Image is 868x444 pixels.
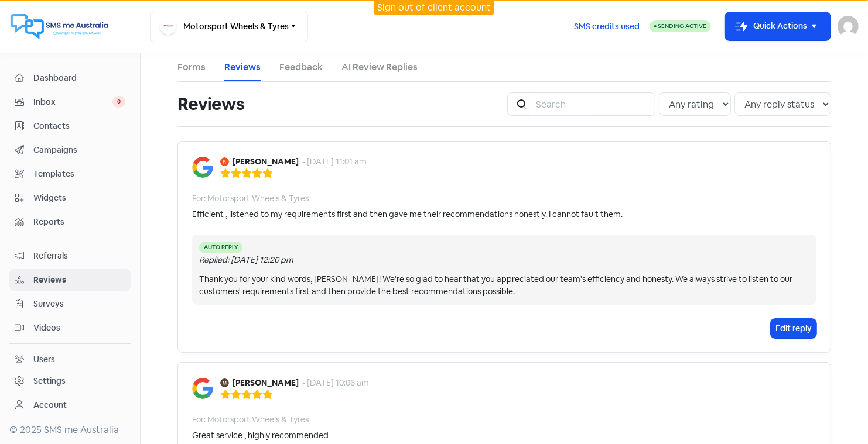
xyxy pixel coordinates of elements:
[33,120,125,132] span: Contacts
[564,19,650,32] a: SMS credits used
[9,293,131,315] a: Surveys
[658,22,706,30] span: Sending Active
[33,250,125,262] span: Referrals
[199,254,293,265] i: Replied: [DATE] 12:20 pm
[341,60,418,74] a: AI Review Replies
[233,156,299,168] b: [PERSON_NAME]
[224,60,261,74] a: Reviews
[9,115,131,137] a: Contacts
[192,429,329,442] div: Great service , highly recommended
[192,414,309,426] div: For: Motorsport Wheels & Tyres
[9,317,131,339] a: Videos
[33,274,125,286] span: Reviews
[9,349,131,370] a: Users
[112,96,125,108] span: 0
[574,20,640,33] span: SMS credits used
[220,157,229,166] img: Avatar
[9,245,131,267] a: Referrals
[9,423,131,437] div: © 2025 SMS me Australia
[33,144,125,156] span: Campaigns
[725,12,831,40] button: Quick Actions
[377,1,491,13] a: Sign out of client account
[233,377,299,389] b: [PERSON_NAME]
[9,67,131,89] a: Dashboard
[9,187,131,209] a: Widgets
[9,211,131,233] a: Reports
[192,192,309,205] div: For: Motorsport Wheels & Tyres
[279,60,323,74] a: Feedback
[150,11,308,42] button: Motorsport Wheels & Tyres
[771,319,816,338] button: Edit reply
[199,242,242,253] span: Auto Reply
[9,163,131,185] a: Templates
[192,208,623,221] div: Efficient , listened to my requirements first and then gave me their recommendations honestly. I ...
[33,72,125,84] span: Dashboard
[9,269,131,291] a: Reviews
[9,91,131,113] a: Inbox 0
[33,298,125,310] span: Surveys
[33,168,125,180] span: Templates
[33,216,125,228] span: Reports
[650,19,711,33] a: Sending Active
[302,377,369,389] div: - [DATE] 10:06 am
[9,394,131,416] a: Account
[33,192,125,204] span: Widgets
[177,60,206,74] a: Forms
[33,322,125,334] span: Videos
[838,16,859,37] img: User
[220,378,229,387] img: Avatar
[9,139,131,161] a: Campaigns
[33,375,66,387] div: Settings
[9,370,131,392] a: Settings
[192,157,213,178] img: Image
[33,96,112,108] span: Inbox
[199,273,809,298] div: Thank you for your kind words, [PERSON_NAME]! We're so glad to hear that you appreciated our team...
[33,399,67,411] div: Account
[192,378,213,399] img: Image
[33,353,55,366] div: Users
[529,92,655,116] input: Search
[177,85,244,123] h1: Reviews
[302,156,367,168] div: - [DATE] 11:01 am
